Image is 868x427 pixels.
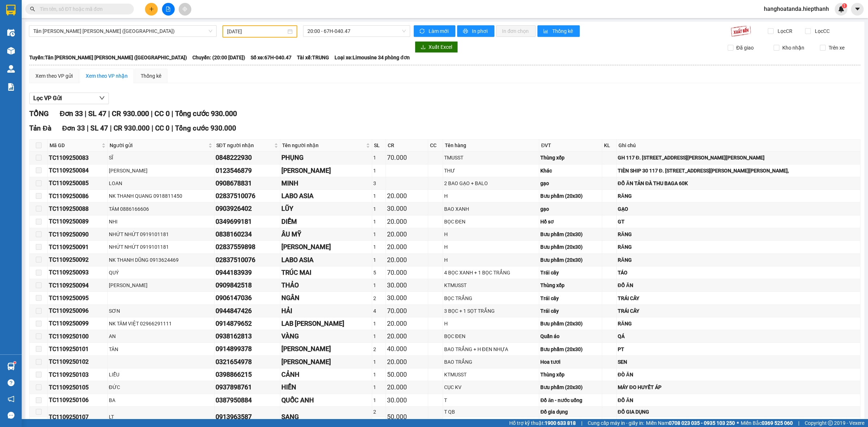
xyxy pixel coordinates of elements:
div: LŨY [281,204,371,214]
div: Trái cây [540,294,601,302]
td: TC1109250093 [48,266,108,279]
div: 30.000 [387,293,427,303]
div: gạo [540,205,601,213]
div: TC1109250096 [49,306,106,315]
div: 02837559898 [216,242,279,252]
div: Bưu phẩm (20x30) [540,243,601,251]
img: 9k= [731,25,751,37]
div: 2 BAO GẠO + BALO [444,179,538,187]
th: CC [428,140,443,151]
td: TC1109250101 [48,343,108,355]
span: download [421,44,426,50]
div: Trái cây [540,269,601,277]
div: BAO TRẮNG [444,358,538,366]
span: Tên người nhận [282,141,365,149]
span: CC 0 [155,124,170,132]
div: Bưu phẩm (20x30) [540,345,601,353]
td: 0914899378 [214,343,281,355]
th: Ghi chú [617,140,860,151]
div: BỌC ĐEN [444,218,538,226]
div: H [444,243,538,251]
td: TC1109250103 [48,368,108,381]
td: LABO ASIA [280,190,372,202]
div: ĐÒ ĂN [618,371,859,379]
span: file-add [166,7,171,12]
img: warehouse-icon [7,65,15,73]
div: BAO TRẮNG + H ĐEN NHỰA [444,345,538,353]
sup: 1 [14,362,16,364]
td: TC1109250099 [48,317,108,330]
th: Tên hàng [443,140,540,151]
td: 0944847426 [214,305,281,317]
img: logo-vxr [6,5,16,16]
div: THƯ [444,167,538,175]
div: 20.000 [387,357,427,367]
td: NGÂN [280,292,372,304]
div: Thùng xốp [540,281,601,289]
button: printerIn phơi [457,25,494,37]
span: | [108,109,110,118]
div: 70.000 [387,268,427,278]
div: DIỄM [281,217,371,227]
div: [PERSON_NAME] [281,357,371,367]
div: TC1109250091 [49,243,106,252]
div: 0914899378 [216,344,279,354]
div: QUÝ [109,269,213,277]
div: 20.000 [387,191,427,201]
span: | [110,124,112,132]
div: TC1109250101 [49,345,106,354]
div: Bưu phẩm (20x30) [540,230,601,238]
td: ÂU MỸ [280,228,372,241]
b: Tuyến: Tân [PERSON_NAME] [PERSON_NAME] ([GEOGRAPHIC_DATA]) [29,55,187,60]
div: Khác [540,167,601,175]
div: 1 [373,192,384,200]
div: 70.000 [387,306,427,316]
span: down [99,95,105,101]
div: RĂNG [618,192,859,200]
div: 0909842518 [216,280,279,290]
td: TC1109250088 [48,202,108,215]
div: TRÁI CÂY [618,294,859,302]
span: Xuất Excel [429,43,452,51]
span: 1 [843,3,846,8]
span: CR 930.000 [114,124,150,132]
td: LŨY [280,202,372,215]
td: 0321654978 [214,356,281,368]
td: TC1109250092 [48,254,108,266]
div: 1 [373,230,384,238]
div: 30.000 [387,280,427,290]
th: ĐVT [539,140,602,151]
div: 02837510076 [216,191,279,201]
div: AN [109,332,213,340]
img: warehouse-icon [7,29,15,37]
div: RĂNG [618,230,859,238]
div: 20.000 [387,217,427,227]
span: CR 930.000 [112,109,149,118]
div: RĂNG [618,243,859,251]
td: TC1109250095 [48,292,108,304]
div: 70.000 [387,153,427,163]
div: Thống kê [141,72,161,80]
div: NHỨT NHỨT 0919101181 [109,230,213,238]
div: 02837510076 [216,255,279,265]
div: LABO ASIA [281,255,371,265]
input: 11/09/2025 [227,27,286,35]
span: In phơi [472,27,489,35]
div: TC1109250086 [49,192,106,201]
div: [PERSON_NAME] [281,242,371,252]
div: 50.000 [387,370,427,380]
span: Tân Châu - Hồ Chí Minh (Giường) [33,26,212,37]
div: Xem theo VP nhận [86,72,128,80]
div: GẠO [618,205,859,213]
div: THẢO [281,280,371,290]
span: hanghoatanda.hiepthanh [758,4,835,13]
span: | [171,124,173,132]
th: KL [602,140,616,151]
div: 0123546879 [216,166,279,176]
td: NAM TẤN [280,356,372,368]
div: NHỨT NHỨT 0919101181 [109,243,213,251]
td: CẢNH [280,368,372,381]
input: Tìm tên, số ĐT hoặc mã đơn [40,5,125,13]
th: CR [386,140,428,151]
td: DIỄM [280,215,372,228]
